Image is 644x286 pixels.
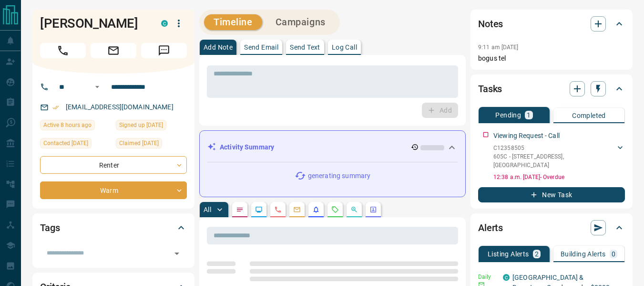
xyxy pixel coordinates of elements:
a: [EMAIL_ADDRESS][DOMAIN_NAME] [66,103,174,111]
div: Alerts [478,216,625,239]
p: C12358505 [493,144,615,152]
p: Log Call [332,44,357,51]
div: Notes [478,12,625,35]
span: Signed up [DATE] [119,120,163,130]
svg: Notes [236,206,244,213]
span: Message [141,43,187,58]
button: Open [92,81,103,93]
div: Warm [40,181,187,199]
svg: Listing Alerts [312,206,320,213]
p: 2 [535,251,539,257]
button: Campaigns [266,14,335,30]
h2: Alerts [478,220,503,235]
div: condos.ca [161,20,168,27]
span: Active 8 hours ago [43,120,92,130]
button: Open [170,247,184,260]
p: Completed [572,112,606,119]
div: Renter [40,156,187,174]
p: Add Note [204,44,233,51]
p: Send Email [244,44,278,51]
div: Sat May 24 2025 [116,120,187,133]
p: Daily [478,273,497,281]
h2: Notes [478,16,503,32]
h2: Tags [40,220,60,235]
div: condos.ca [503,274,510,281]
p: generating summary [308,171,370,181]
p: Activity Summary [220,142,274,152]
div: Activity Summary [207,138,458,156]
p: Viewing Request - Call [493,131,560,141]
p: Building Alerts [561,251,606,257]
svg: Emails [293,206,301,213]
span: Claimed [DATE] [119,138,159,148]
h2: Tasks [478,81,502,96]
p: 1 [527,112,531,118]
div: Tasks [478,77,625,100]
p: Pending [495,112,521,118]
p: 0 [612,251,615,257]
p: Listing Alerts [488,251,529,257]
svg: Calls [274,206,282,213]
div: C12358505605C - [STREET_ADDRESS],[GEOGRAPHIC_DATA] [493,142,625,171]
span: Contacted [DATE] [43,138,88,148]
p: 12:38 a.m. [DATE] - Overdue [493,173,625,181]
h1: [PERSON_NAME] [40,16,147,31]
p: 605C - [STREET_ADDRESS] , [GEOGRAPHIC_DATA] [493,152,615,169]
div: Wed Sep 17 2025 [40,120,111,133]
svg: Lead Browsing Activity [255,206,263,213]
svg: Requests [331,206,339,213]
svg: Email Verified [52,104,59,111]
button: Timeline [204,14,262,30]
div: Fri Jun 20 2025 [40,138,111,151]
p: 9:11 am [DATE] [478,44,519,51]
p: Send Text [290,44,320,51]
div: Mon May 26 2025 [116,138,187,151]
svg: Agent Actions [369,206,377,213]
span: Email [91,43,136,58]
div: Tags [40,216,187,239]
button: New Task [478,187,625,202]
svg: Opportunities [350,206,358,213]
span: Call [40,43,86,58]
p: All [204,206,211,213]
p: bogus tel [478,53,625,64]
